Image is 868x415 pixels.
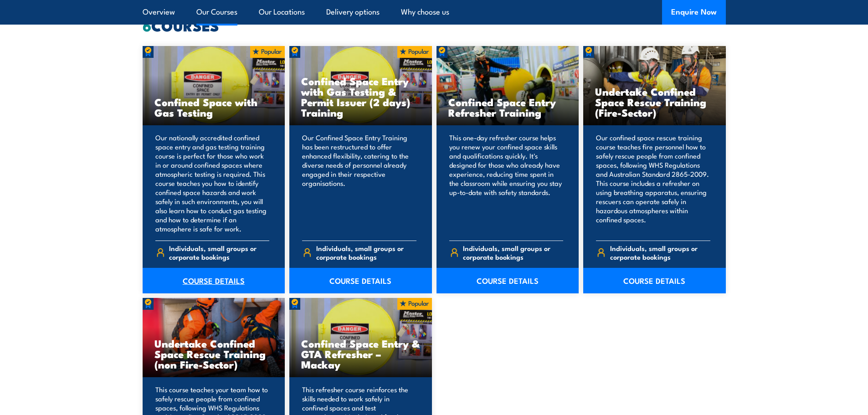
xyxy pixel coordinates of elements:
[301,338,420,369] h3: Confined Space Entry & GTA Refresher – Mackay
[610,244,710,261] span: Individuals, small groups or corporate bookings
[596,133,710,233] p: Our confined space rescue training course teaches fire personnel how to safely rescue people from...
[289,268,432,293] a: COURSE DETAILS
[143,268,285,293] a: COURSE DETAILS
[448,97,567,118] h3: Confined Space Entry Refresher Training
[316,244,416,261] span: Individuals, small groups or corporate bookings
[463,244,563,261] span: Individuals, small groups or corporate bookings
[583,268,726,293] a: COURSE DETAILS
[301,76,420,118] h3: Confined Space Entry with Gas Testing & Permit Issuer (2 days) Training
[155,133,270,233] p: Our nationally accredited confined space entry and gas testing training course is perfect for tho...
[437,268,579,293] a: COURSE DETAILS
[169,244,269,261] span: Individuals, small groups or corporate bookings
[154,338,273,369] h3: Undertake Confined Space Rescue Training (non Fire-Sector)
[449,133,564,233] p: This one-day refresher course helps you renew your confined space skills and qualifications quick...
[154,97,273,118] h3: Confined Space with Gas Testing
[143,14,151,36] strong: 6
[595,86,714,118] h3: Undertake Confined Space Rescue Training (Fire-Sector)
[143,19,726,31] h2: COURSES
[302,133,416,233] p: Our Confined Space Entry Training has been restructured to offer enhanced flexibility, catering t...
